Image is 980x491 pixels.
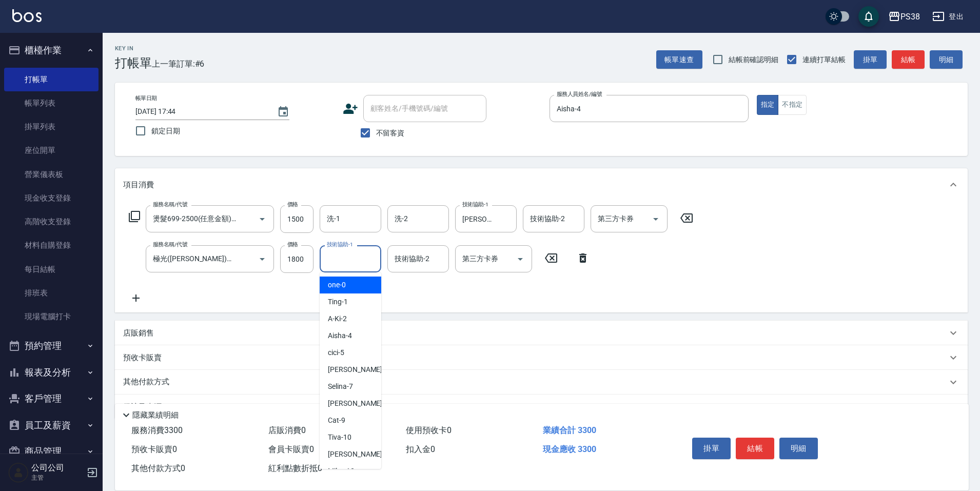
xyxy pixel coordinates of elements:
p: 備註及來源 [123,402,162,413]
button: 結帳 [892,50,925,69]
span: 使用預收卡 0 [406,425,452,435]
span: 連續打單結帳 [802,54,846,65]
button: 報表及分析 [4,359,99,386]
span: Aisha -4 [328,330,352,341]
label: 技術協助-1 [462,201,488,208]
label: 帳單日期 [135,94,157,102]
span: 現金應收 3300 [543,444,596,454]
button: Open [648,211,664,227]
span: [PERSON_NAME] -6 [328,364,388,375]
img: Logo [12,9,42,22]
a: 打帳單 [4,68,99,91]
label: 價格 [287,201,298,208]
button: 指定 [757,95,779,115]
label: 服務名稱/代號 [153,201,187,208]
span: 紅利點數折抵 0 [268,463,322,473]
div: 其他付款方式 [115,370,968,395]
button: Open [512,251,528,267]
p: 店販銷售 [123,328,154,339]
span: 服務消費 3300 [131,425,183,435]
button: Open [254,211,270,227]
span: 扣入金 0 [406,444,435,454]
div: 店販銷售 [115,321,968,345]
p: 其他付款方式 [123,377,174,388]
span: Ting -1 [328,297,348,307]
span: 不留客資 [376,128,405,139]
a: 現金收支登錄 [4,186,99,210]
span: Tiva -10 [328,432,351,443]
label: 服務人員姓名/編號 [557,90,602,98]
input: YYYY/MM/DD hh:mm [135,103,267,120]
a: 排班表 [4,281,99,305]
p: 預收卡販賣 [123,352,162,363]
span: 其他付款方式 0 [131,463,185,473]
a: 掛單列表 [4,115,99,139]
span: Cat -9 [328,415,345,426]
button: save [858,6,879,27]
span: Miles -12 [328,466,355,477]
button: 明細 [930,50,963,69]
button: 明細 [779,438,818,459]
span: 鎖定日期 [151,126,180,136]
button: 掛單 [692,438,731,459]
label: 價格 [287,241,298,248]
label: 服務名稱/代號 [153,241,187,248]
p: 隱藏業績明細 [132,410,179,421]
p: 項目消費 [123,180,154,190]
div: 項目消費 [115,168,968,201]
span: [PERSON_NAME] -8 [328,398,388,409]
button: 帳單速查 [656,50,702,69]
label: 技術協助-1 [327,241,353,248]
a: 帳單列表 [4,91,99,115]
button: PS38 [884,6,924,27]
div: 預收卡販賣 [115,345,968,370]
button: 商品管理 [4,438,99,465]
button: 櫃檯作業 [4,37,99,64]
img: Person [8,462,29,483]
a: 材料自購登錄 [4,233,99,257]
a: 座位開單 [4,139,99,162]
a: 每日結帳 [4,258,99,281]
button: 登出 [928,7,968,26]
button: 預約管理 [4,332,99,359]
div: PS38 [900,10,920,23]
button: 員工及薪資 [4,412,99,439]
button: Choose date, selected date is 2025-08-11 [271,100,296,124]
h2: Key In [115,45,152,52]
a: 高階收支登錄 [4,210,99,233]
span: Selina -7 [328,381,353,392]
span: cici -5 [328,347,344,358]
button: 結帳 [736,438,774,459]
span: 會員卡販賣 0 [268,444,314,454]
span: A-Ki -2 [328,313,347,324]
span: one -0 [328,280,346,290]
button: 客戶管理 [4,385,99,412]
button: 掛單 [854,50,887,69]
div: 備註及來源 [115,395,968,419]
span: 結帳前確認明細 [729,54,779,65]
span: [PERSON_NAME] -11 [328,449,393,460]
a: 營業儀表板 [4,163,99,186]
span: 預收卡販賣 0 [131,444,177,454]
span: 業績合計 3300 [543,425,596,435]
p: 主管 [31,473,84,482]
span: 店販消費 0 [268,425,306,435]
button: Open [254,251,270,267]
h5: 公司公司 [31,463,84,473]
h3: 打帳單 [115,56,152,70]
span: 上一筆訂單:#6 [152,57,205,70]
button: 不指定 [778,95,807,115]
a: 現場電腦打卡 [4,305,99,328]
